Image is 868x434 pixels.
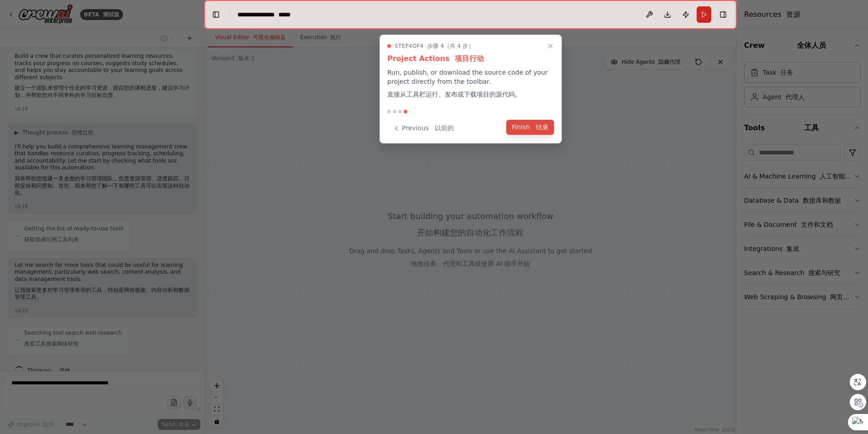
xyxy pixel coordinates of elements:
button: Previous 以前的 [387,121,459,136]
font: 结束 [536,123,549,131]
button: Finish 结束 [506,120,554,135]
button: Hide left sidebar [210,8,222,21]
font: 以前的 [435,124,454,132]
font: 直接从工具栏运行、发布或下载项目的源代码。 [387,91,521,98]
font: 步骤 4（共 4 步） [427,43,474,49]
button: Close walkthrough [545,41,556,51]
p: Run, publish, or download the source code of your project directly from the toolbar. [387,68,554,102]
h3: Project Actions [387,53,554,64]
span: Step 4 of 4 [395,42,474,50]
font: 项目行动 [455,54,484,63]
